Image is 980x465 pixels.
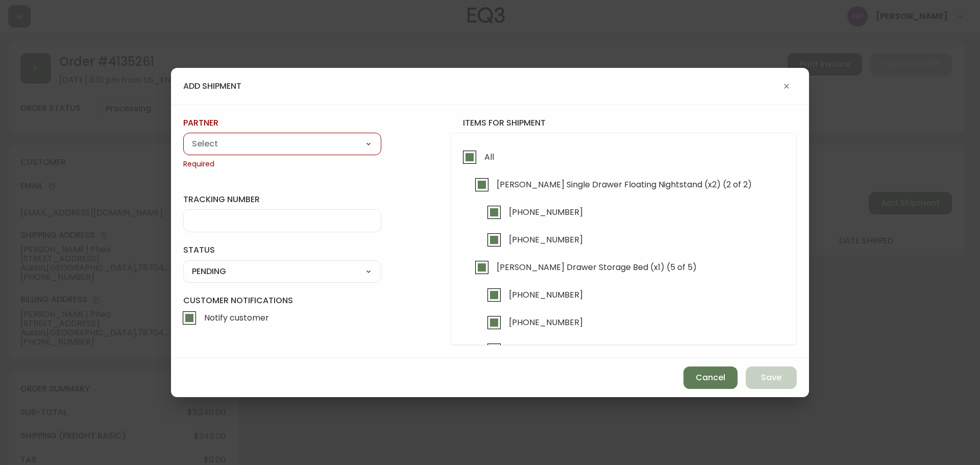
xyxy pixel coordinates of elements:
label: Customer Notifications [183,295,381,330]
span: [PERSON_NAME] Single Drawer Floating Nightstand (x2) (2 of 2) [497,179,752,190]
h4: add shipment [183,81,241,92]
span: Notify customer [204,312,269,323]
span: [PHONE_NUMBER] [509,234,583,245]
span: Required [183,159,381,169]
span: [PERSON_NAME] Drawer Storage Bed (x1) (5 of 5) [497,262,697,273]
span: Cancel [696,372,725,383]
button: Cancel [683,366,738,389]
span: [PHONE_NUMBER] [509,317,583,328]
label: partner [183,117,381,129]
label: status [183,244,381,256]
span: [PHONE_NUMBER] [509,289,583,300]
span: [PHONE_NUMBER] [509,345,583,355]
span: [PHONE_NUMBER] [509,207,583,217]
label: tracking number [183,194,381,205]
h4: items for shipment [451,117,797,129]
span: All [484,152,494,162]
